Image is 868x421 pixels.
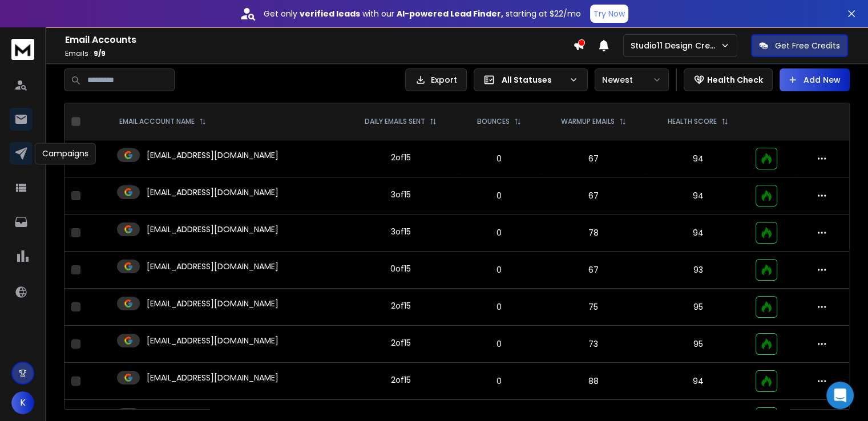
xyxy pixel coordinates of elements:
p: 0 [466,153,532,164]
td: 67 [539,140,647,177]
td: 67 [539,252,647,289]
div: 3 of 15 [391,189,411,200]
button: K [11,391,34,414]
p: [EMAIL_ADDRESS][DOMAIN_NAME] [147,261,278,272]
td: 94 [647,363,749,400]
div: 2 of 15 [391,337,411,349]
div: 2 of 15 [391,374,411,386]
p: 0 [466,301,532,313]
div: Campaigns [35,143,96,164]
td: 95 [647,289,749,326]
td: 88 [539,363,647,400]
div: 0 of 15 [390,263,411,274]
td: 94 [647,177,749,214]
p: DAILY EMAILS SENT [365,117,425,126]
button: Get Free Credits [751,34,848,57]
p: 0 [466,190,532,201]
td: 73 [539,326,647,363]
p: 0 [466,264,532,276]
p: [EMAIL_ADDRESS][DOMAIN_NAME] [147,335,278,346]
p: [EMAIL_ADDRESS][DOMAIN_NAME] [147,372,278,383]
p: 0 [466,227,532,238]
div: EMAIL ACCOUNT NAME [119,117,206,126]
div: 3 of 15 [391,226,411,237]
span: 9 / 9 [94,48,106,58]
td: 94 [647,214,749,252]
div: 2 of 15 [391,152,411,163]
p: [EMAIL_ADDRESS][DOMAIN_NAME] [147,224,278,235]
p: 0 [466,338,532,350]
p: [EMAIL_ADDRESS][DOMAIN_NAME] [147,298,278,309]
button: Newest [595,68,669,91]
td: 78 [539,214,647,252]
p: Get only with our starting at $22/mo [264,8,581,19]
h1: Email Accounts [65,33,573,47]
p: BOUNCES [477,117,510,126]
td: 93 [647,252,749,289]
p: Health Check [707,74,763,86]
p: Emails : [65,49,573,58]
p: Get Free Credits [775,40,840,51]
td: 95 [647,326,749,363]
strong: AI-powered Lead Finder, [397,8,503,19]
button: Try Now [590,5,628,23]
button: Health Check [684,68,773,91]
p: Try Now [594,8,625,19]
p: [EMAIL_ADDRESS][DOMAIN_NAME] [147,149,278,161]
img: logo [11,39,34,60]
p: All Statuses [502,74,564,86]
button: Export [405,68,467,91]
div: 2 of 15 [391,300,411,311]
p: Studio11 Design Creative [631,40,720,51]
p: HEALTH SCORE [668,117,717,126]
button: Add New [780,68,850,91]
strong: verified leads [300,8,360,19]
p: WARMUP EMAILS [561,117,615,126]
p: 0 [466,375,532,387]
div: Open Intercom Messenger [826,382,854,409]
td: 94 [647,140,749,177]
td: 67 [539,177,647,214]
td: 75 [539,289,647,326]
p: [EMAIL_ADDRESS][DOMAIN_NAME] [147,187,278,198]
